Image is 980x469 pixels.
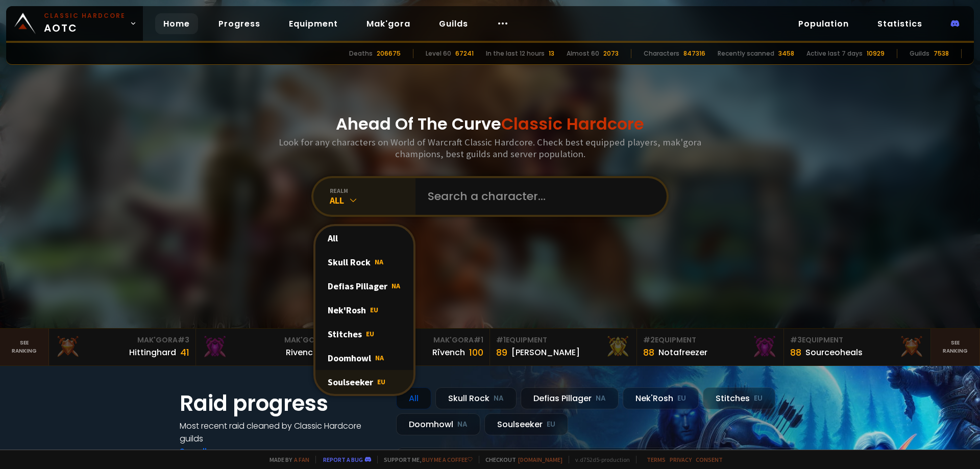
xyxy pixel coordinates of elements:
[180,345,189,359] div: 41
[315,226,413,250] div: All
[315,250,413,274] div: Skull Rock
[49,329,196,365] a: Mak'Gora#3Hittinghard41
[431,13,476,34] a: Guilds
[377,456,473,463] span: Support me,
[596,393,606,404] small: NA
[778,49,794,58] div: 3458
[790,335,802,345] span: # 3
[323,456,363,463] a: Report a bug
[784,329,931,365] a: #3Equipment88Sourceoheals
[286,346,318,359] div: Rivench
[683,49,705,58] div: 847316
[377,49,401,58] div: 206675
[754,393,763,404] small: EU
[521,387,619,409] div: Defias Pillager
[377,377,385,386] span: EU
[934,49,949,58] div: 7538
[455,49,474,58] div: 67241
[330,194,415,206] div: All
[370,305,378,314] span: EU
[349,49,373,58] div: Deaths
[867,49,885,58] div: 10929
[315,298,413,322] div: Nek'Rosh
[496,335,506,345] span: # 1
[196,329,343,365] a: Mak'Gora#2Rivench100
[718,49,774,58] div: Recently scanned
[806,49,863,58] div: Active last 7 days
[567,49,599,58] div: Almost 60
[180,446,246,457] a: See all progress
[931,329,980,365] a: Seeranking
[549,49,554,58] div: 13
[486,49,545,58] div: In the last 12 hours
[910,49,929,58] div: Guilds
[202,335,336,345] div: Mak'Gora
[375,257,383,266] span: NA
[479,456,562,463] span: Checkout
[422,178,654,215] input: Search a character...
[469,345,483,359] div: 100
[281,13,346,34] a: Equipment
[435,387,517,409] div: Skull Rock
[330,187,415,194] div: realm
[474,335,483,345] span: # 1
[670,456,692,463] a: Privacy
[422,456,473,463] a: Buy me a coffee
[155,13,198,34] a: Home
[643,345,654,359] div: 88
[44,11,126,36] span: AOTC
[375,353,384,362] span: NA
[703,387,775,409] div: Stitches
[263,456,309,463] span: Made by
[55,335,189,345] div: Mak'Gora
[129,346,176,359] div: Hittinghard
[315,370,413,394] div: Soulseeker
[366,329,374,338] span: EU
[547,419,555,430] small: EU
[494,393,504,404] small: NA
[790,335,924,345] div: Equipment
[603,49,619,58] div: 2073
[349,335,483,345] div: Mak'Gora
[658,346,707,359] div: Notafreezer
[396,413,480,435] div: Doomhowl
[426,49,451,58] div: Level 60
[336,112,644,136] h1: Ahead Of The Curve
[294,456,309,463] a: a fan
[490,329,637,365] a: #1Equipment89[PERSON_NAME]
[790,345,801,359] div: 88
[623,387,699,409] div: Nek'Rosh
[677,393,686,404] small: EU
[180,419,384,445] h4: Most recent raid cleaned by Classic Hardcore guilds
[396,387,431,409] div: All
[358,13,419,34] a: Mak'gora
[637,329,784,365] a: #2Equipment88Notafreezer
[275,136,705,160] h3: Look for any characters on World of Warcraft Classic Hardcore. Check best equipped players, mak'g...
[696,456,723,463] a: Consent
[501,112,644,135] span: Classic Hardcore
[805,346,863,359] div: Sourceoheals
[643,335,777,345] div: Equipment
[644,49,679,58] div: Characters
[343,329,490,365] a: Mak'Gora#1Rîvench100
[6,6,143,41] a: Classic HardcoreAOTC
[315,322,413,346] div: Stitches
[569,456,630,463] span: v. d752d5 - production
[496,345,507,359] div: 89
[496,335,630,345] div: Equipment
[484,413,568,435] div: Soulseeker
[315,346,413,370] div: Doomhowl
[647,456,666,463] a: Terms
[518,456,562,463] a: [DOMAIN_NAME]
[790,13,857,34] a: Population
[432,346,465,359] div: Rîvench
[210,13,268,34] a: Progress
[180,387,384,419] h1: Raid progress
[315,274,413,298] div: Defias Pillager
[457,419,468,430] small: NA
[44,11,126,20] small: Classic Hardcore
[178,335,189,345] span: # 3
[643,335,655,345] span: # 2
[391,281,400,290] span: NA
[869,13,930,34] a: Statistics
